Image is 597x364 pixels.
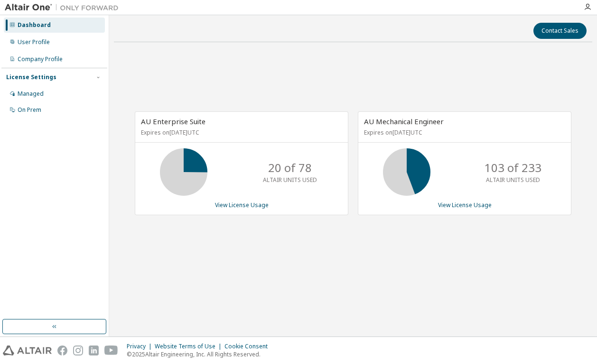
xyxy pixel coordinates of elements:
[18,106,41,114] div: On Prem
[485,160,541,176] p: 103 of 233
[268,160,312,176] p: 20 of 78
[73,346,83,355] img: instagram.svg
[224,343,273,350] div: Cookie Consent
[215,201,269,209] a: View License Usage
[141,117,205,126] span: AU Enterprise Suite
[486,176,540,184] p: ALTAIR UNITS USED
[127,350,273,358] p: © 2025 Altair Engineering, Inc. All Rights Reserved.
[5,3,123,12] img: Altair One
[89,346,99,355] img: linkedin.svg
[18,38,50,46] div: User Profile
[127,343,155,350] div: Privacy
[3,346,52,355] img: altair_logo.svg
[263,176,317,184] p: ALTAIR UNITS USED
[18,21,51,29] div: Dashboard
[141,128,340,136] p: Expires on [DATE] UTC
[18,55,63,63] div: Company Profile
[18,90,44,98] div: Managed
[57,346,67,355] img: facebook.svg
[104,346,118,355] img: youtube.svg
[6,73,56,81] div: License Settings
[364,128,563,136] p: Expires on [DATE] UTC
[364,117,444,126] span: AU Mechanical Engineer
[438,201,492,209] a: View License Usage
[533,23,587,39] button: Contact Sales
[155,343,224,350] div: Website Terms of Use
